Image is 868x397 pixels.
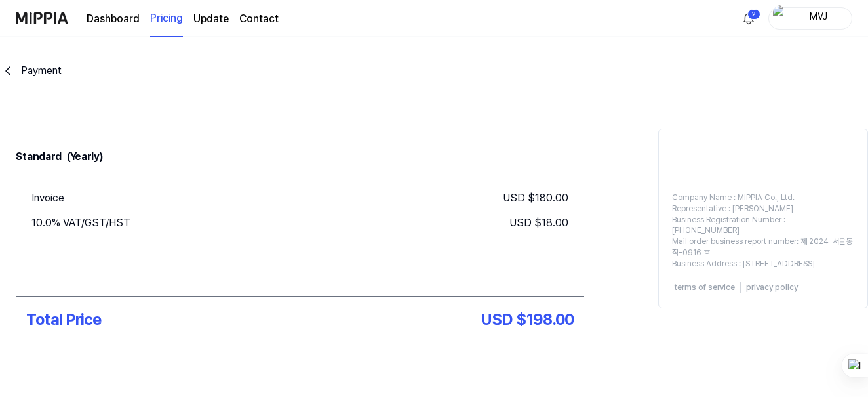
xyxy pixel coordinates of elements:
[150,1,183,37] a: Pricing
[26,307,102,332] div: Total Price
[31,215,130,231] div: 10.0% VAT/GST/HST
[738,8,759,29] button: 알림2
[659,187,867,275] div: Company Name : MIPPIA Co., Ltd. Representative : [PERSON_NAME] Business Registration Number : [PH...
[509,215,568,231] div: USD $ 18.00
[672,145,854,168] iframe: PayPal
[741,10,757,26] img: 알림
[675,282,735,293] a: terms of service
[21,63,62,79] div: Payment
[239,11,279,27] a: Contact
[67,144,103,169] div: (Yearly)
[193,11,229,27] a: Update
[768,7,852,30] button: profileMVJ
[746,282,798,293] a: privacy policy
[87,11,140,27] a: Dashboard
[773,5,789,31] img: profile
[503,190,568,206] div: USD $ 180.00
[747,9,760,20] div: 2
[481,307,574,332] div: USD $ 198.00
[793,10,844,25] div: MVJ
[31,190,64,206] div: Invoice
[16,144,62,169] div: Standard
